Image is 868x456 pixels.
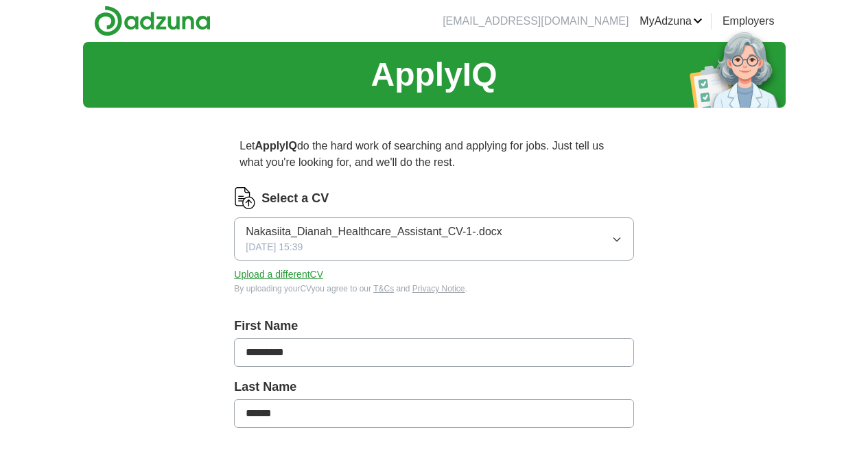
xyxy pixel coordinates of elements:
a: Employers [723,13,775,29]
span: [DATE] 15:39 [246,240,303,254]
label: Select a CV [261,189,329,208]
li: [EMAIL_ADDRESS][DOMAIN_NAME] [443,13,629,29]
h1: ApplyIQ [371,50,497,99]
label: Last Name [234,378,633,396]
img: Adzuna logo [94,5,211,36]
label: First Name [234,317,633,335]
div: By uploading your CV you agree to our and . [234,283,633,295]
a: T&Cs [373,284,394,293]
p: Let do the hard work of searching and applying for jobs. Just tell us what you're looking for, an... [234,132,633,176]
a: MyAdzuna [640,13,703,29]
a: Privacy Notice [412,284,465,293]
strong: ApplyIQ [255,140,297,152]
button: Upload a differentCV [234,267,323,282]
span: Nakasiita_Dianah_Healthcare_Assistant_CV-1-.docx [246,224,502,240]
img: CV Icon [234,187,256,209]
button: Nakasiita_Dianah_Healthcare_Assistant_CV-1-.docx[DATE] 15:39 [234,217,633,261]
